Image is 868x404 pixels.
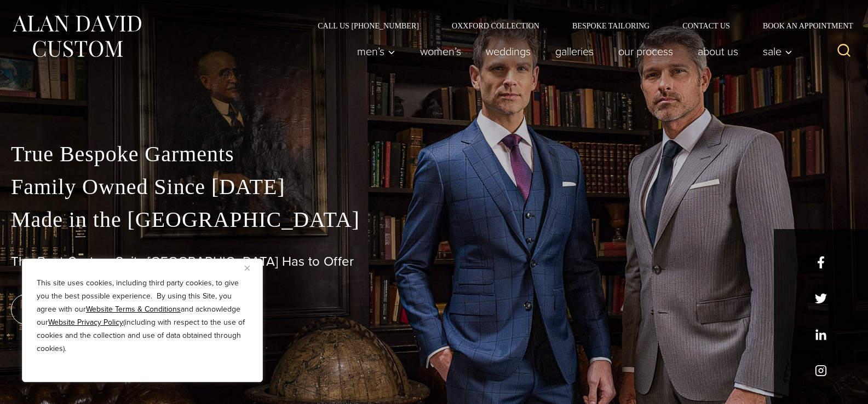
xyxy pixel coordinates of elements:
h1: The Best Custom Suits [GEOGRAPHIC_DATA] Has to Offer [11,254,857,270]
a: Women’s [408,40,474,62]
a: book an appointment [11,294,164,325]
button: View Search Form [831,38,857,65]
a: Call Us [PHONE_NUMBER] [301,22,435,30]
span: Sale [763,46,792,57]
a: Book an Appointment [746,22,857,30]
nav: Secondary Navigation [301,22,857,30]
span: Men’s [357,46,395,57]
a: Oxxford Collection [435,22,556,30]
a: Website Terms & Conditions [86,303,181,315]
p: This site uses cookies, including third party cookies, to give you the best possible experience. ... [37,277,248,355]
button: Close [245,261,258,274]
p: True Bespoke Garments Family Owned Since [DATE] Made in the [GEOGRAPHIC_DATA] [11,138,857,236]
a: weddings [474,40,543,62]
img: Close [245,266,250,271]
a: Bespoke Tailoring [556,22,666,30]
a: Galleries [543,40,606,62]
a: Our Process [606,40,686,62]
a: Contact Us [666,22,746,30]
a: Website Privacy Policy [48,317,123,328]
img: Alan David Custom [11,12,142,61]
nav: Primary Navigation [345,40,798,62]
a: About Us [686,40,751,62]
